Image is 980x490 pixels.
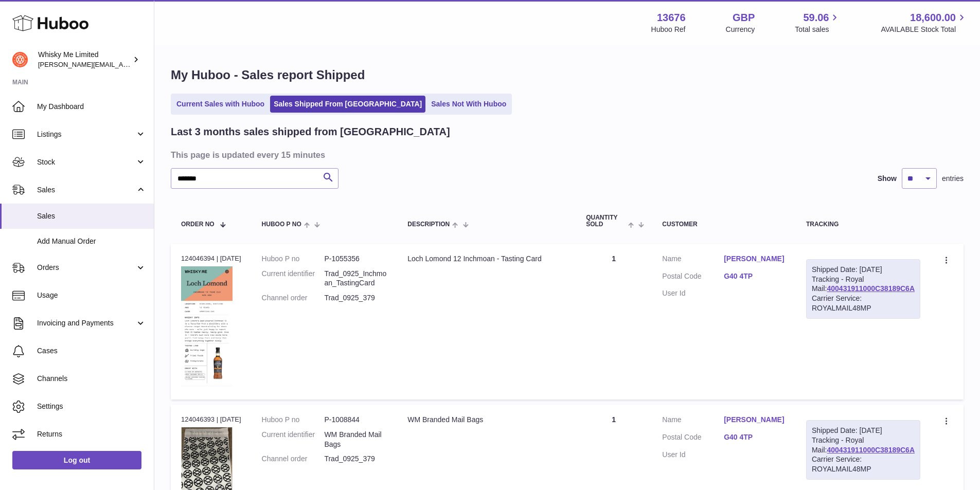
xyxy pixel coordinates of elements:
[262,254,325,264] dt: Huboo P no
[662,415,724,427] dt: Name
[812,294,915,313] div: Carrier Service: ROYALMAIL48MP
[37,318,135,328] span: Invoicing and Payments
[181,415,241,424] div: 124046393 | [DATE]
[324,430,387,449] dd: WM Branded Mail Bags
[586,214,626,228] span: Quantity Sold
[37,157,135,167] span: Stock
[37,102,146,112] span: My Dashboard
[812,426,915,435] div: Shipped Date: [DATE]
[270,96,425,113] a: Sales Shipped From [GEOGRAPHIC_DATA]
[37,402,146,411] span: Settings
[812,455,915,474] div: Carrier Service: ROYALMAIL48MP
[942,174,964,184] span: entries
[37,185,135,195] span: Sales
[37,237,146,246] span: Add Manual Order
[262,221,301,228] span: Huboo P no
[37,263,135,273] span: Orders
[262,454,325,464] dt: Channel order
[181,221,215,228] span: Order No
[662,288,724,298] dt: User Id
[12,451,141,469] a: Log out
[662,450,724,460] dt: User Id
[12,52,28,67] img: frances@whiskyshop.com
[37,130,135,139] span: Listings
[324,293,387,303] dd: Trad_0925_379
[37,374,146,384] span: Channels
[407,221,450,228] span: Description
[181,254,241,263] div: 124046394 | [DATE]
[803,11,829,25] span: 59.06
[262,293,325,303] dt: Channel order
[262,269,325,288] dt: Current identifier
[795,11,841,34] a: 59.06 Total sales
[878,174,897,184] label: Show
[37,429,146,439] span: Returns
[37,346,146,356] span: Cases
[37,291,146,300] span: Usage
[38,50,131,69] div: Whisky Me Limited
[881,25,968,34] span: AVAILABLE Stock Total
[324,254,387,264] dd: P-1055356
[171,67,964,83] h1: My Huboo - Sales report Shipped
[812,265,915,275] div: Shipped Date: [DATE]
[171,125,450,139] h2: Last 3 months sales shipped from [GEOGRAPHIC_DATA]
[324,269,387,288] dd: Trad_0925_Inchmoan_TastingCard
[262,415,325,425] dt: Huboo P no
[827,284,915,293] a: 400431911000C38189C6A
[726,25,755,34] div: Currency
[262,430,325,449] dt: Current identifier
[806,221,920,228] div: Tracking
[427,96,510,113] a: Sales Not With Huboo
[724,271,786,281] a: G40 4TP
[724,415,786,425] a: [PERSON_NAME]
[173,96,268,113] a: Current Sales with Huboo
[662,221,786,228] div: Customer
[651,25,686,34] div: Huboo Ref
[407,254,565,264] div: Loch Lomond 12 Inchmoan - Tasting Card
[733,11,755,25] strong: GBP
[910,11,956,25] span: 18,600.00
[662,254,724,266] dt: Name
[806,420,920,480] div: Tracking - Royal Mail:
[724,254,786,264] a: [PERSON_NAME]
[576,244,652,400] td: 1
[171,149,961,160] h3: This page is updated every 15 minutes
[38,60,206,68] span: [PERSON_NAME][EMAIL_ADDRESS][DOMAIN_NAME]
[324,454,387,464] dd: Trad_0925_379
[324,415,387,425] dd: P-1008844
[806,259,920,319] div: Tracking - Royal Mail:
[724,432,786,442] a: G40 4TP
[795,25,841,34] span: Total sales
[37,211,146,221] span: Sales
[827,446,915,454] a: 400431911000C38189C6A
[662,432,724,445] dt: Postal Code
[662,271,724,284] dt: Postal Code
[881,11,968,34] a: 18,600.00 AVAILABLE Stock Total
[181,266,233,387] img: 136761757010120.png
[657,11,686,25] strong: 13676
[407,415,565,425] div: WM Branded Mail Bags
